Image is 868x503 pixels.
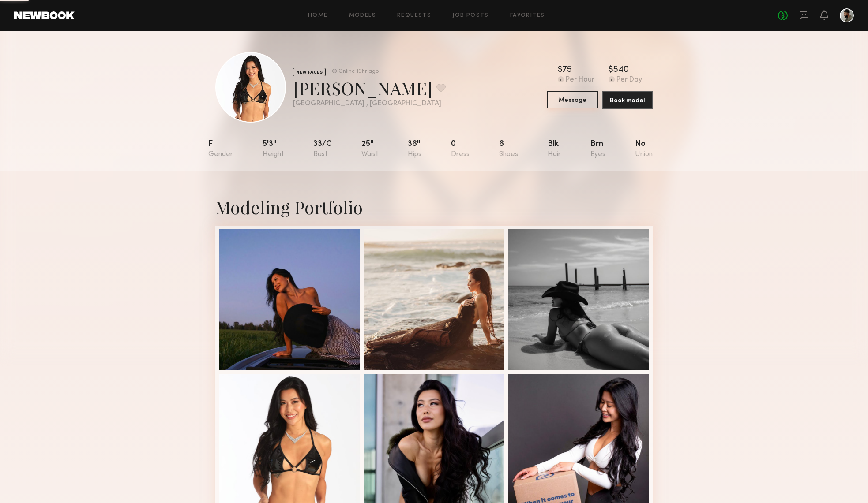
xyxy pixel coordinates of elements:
div: Online 19hr ago [338,69,379,75]
div: No [635,140,653,158]
div: 75 [563,66,572,75]
div: [GEOGRAPHIC_DATA] , [GEOGRAPHIC_DATA] [293,100,446,108]
div: 36" [408,140,421,158]
div: F [208,140,233,158]
div: 25" [361,140,378,158]
button: Book model [602,91,653,109]
a: Job Posts [452,13,489,19]
div: 540 [613,66,629,75]
div: 5'3" [263,140,284,158]
div: Per Hour [566,76,594,84]
a: Favorites [510,13,545,19]
a: Models [349,13,376,19]
div: $ [558,66,563,75]
div: NEW FACES [293,68,326,76]
a: Requests [397,13,431,19]
div: 0 [451,140,470,158]
div: 33/c [313,140,332,158]
div: $ [609,66,613,75]
div: Per Day [616,76,642,84]
a: Home [308,13,328,19]
div: Blk [548,140,561,158]
div: 6 [499,140,518,158]
button: Message [547,91,598,108]
div: Modeling Portfolio [215,195,653,219]
div: Brn [590,140,605,158]
div: [PERSON_NAME] [293,76,446,100]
